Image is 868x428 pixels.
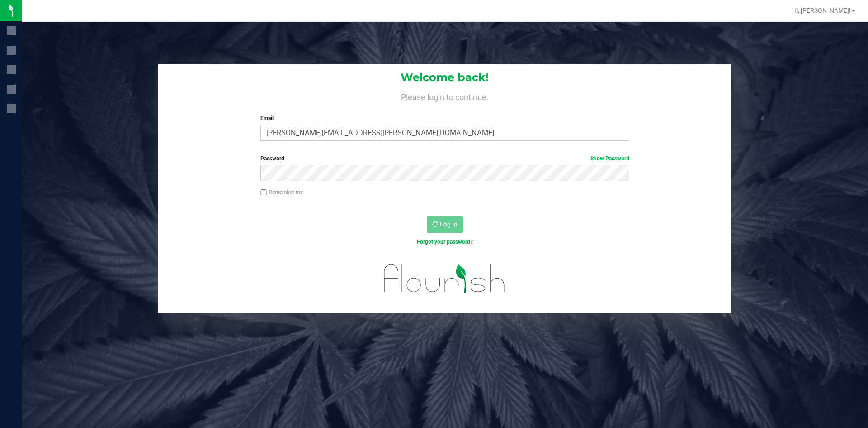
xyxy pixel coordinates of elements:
button: Log In [427,216,463,233]
a: Forgot your password? [417,239,473,245]
input: Remember me [260,189,267,196]
a: Show Password [590,155,629,162]
h1: Welcome back! [158,72,731,83]
label: Email [260,114,629,122]
label: Remember me [260,188,303,196]
img: flourish_logo.svg [373,255,516,302]
h4: Please login to continue. [158,91,731,101]
span: Hi, [PERSON_NAME]! [792,7,851,14]
span: Log In [440,221,458,228]
span: Password [260,155,284,162]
